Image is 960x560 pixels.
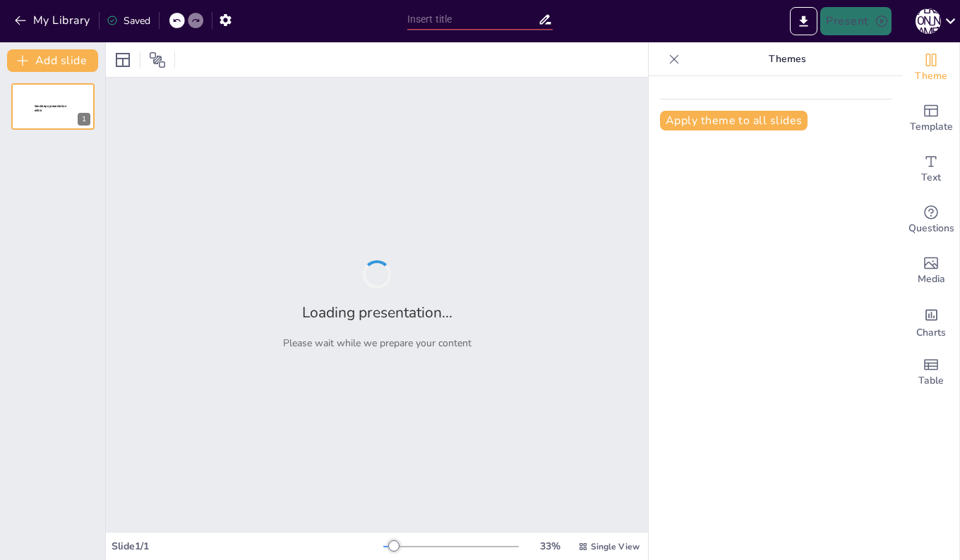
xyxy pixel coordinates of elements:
span: Table [918,373,944,389]
span: Single View [591,541,640,552]
button: [PERSON_NAME] [916,7,941,35]
div: 1 [78,113,90,126]
span: Theme [915,68,947,84]
span: Sendsteps presentation editor [35,104,66,112]
button: Add slide [7,49,98,72]
div: Slide 1 / 1 [112,540,383,553]
div: Add charts and graphs [903,296,959,347]
div: Get real-time input from your audience [903,195,959,245]
h2: Loading presentation... [302,303,452,322]
button: My Library [11,9,96,32]
button: Export to PowerPoint [790,7,817,35]
span: Media [918,272,945,287]
p: Please wait while we prepare your content [283,336,472,350]
input: Insert title [407,9,539,30]
span: Text [921,170,941,185]
div: Add a table [903,347,959,398]
div: Layout [112,49,134,71]
span: Template [910,119,953,135]
p: Themes [685,42,889,76]
div: 33 % [533,540,567,553]
span: Questions [908,221,954,236]
div: Add images, graphics, shapes or video [903,245,959,296]
div: Saved [107,14,150,28]
span: Position [149,51,166,68]
div: 1 [11,83,95,130]
div: [PERSON_NAME] [916,8,941,34]
div: Add text boxes [903,144,959,195]
div: Add ready made slides [903,93,959,144]
button: Apply theme to all slides [660,111,808,130]
button: Present [820,7,891,35]
span: Charts [916,325,946,341]
div: Change the overall theme [903,42,959,93]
